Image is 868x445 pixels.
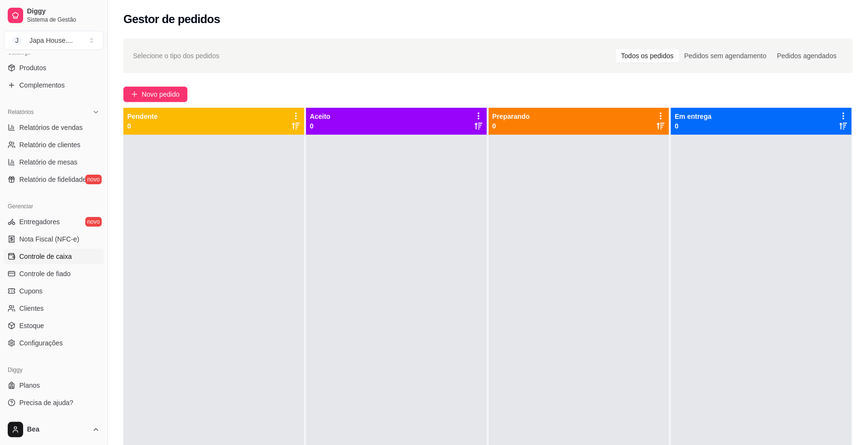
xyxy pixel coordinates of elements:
[493,112,530,121] p: Preparando
[123,12,220,27] h2: Gestor de pedidos
[675,112,711,121] p: Em entrega
[19,269,71,279] span: Controle de fiado
[4,137,104,153] a: Relatório de clientes
[4,362,104,378] div: Diggy
[4,154,104,170] a: Relatório de mesas
[27,7,100,16] span: Diggy
[772,49,842,63] div: Pedidos agendados
[4,378,104,393] a: Planos
[19,123,83,132] span: Relatórios de vendas
[4,418,104,441] button: Bea
[19,175,86,184] span: Relatório de fidelidade
[4,301,104,316] a: Clientes
[123,87,187,102] button: Novo pedido
[19,140,80,150] span: Relatório de clientes
[4,249,104,264] a: Controle de caixa
[19,252,72,261] span: Controle de caixa
[4,120,104,135] a: Relatórios de vendas
[19,304,44,313] span: Clientes
[12,36,22,45] span: J
[19,321,44,331] span: Estoque
[19,286,42,296] span: Cupons
[19,234,79,244] span: Nota Fiscal (NFC-e)
[19,217,60,227] span: Entregadores
[493,121,530,131] p: 0
[4,31,104,50] button: Select a team
[675,121,711,131] p: 0
[310,121,331,131] p: 0
[19,63,46,73] span: Produtos
[4,283,104,299] a: Cupons
[4,199,104,214] div: Gerenciar
[27,425,88,434] span: Bea
[4,172,104,187] a: Relatório de fidelidadenovo
[127,121,158,131] p: 0
[27,16,100,24] span: Sistema de Gestão
[4,266,104,281] a: Controle de fiado
[4,335,104,351] a: Configurações
[679,49,772,63] div: Pedidos sem agendamento
[19,381,40,390] span: Planos
[19,398,73,407] span: Precisa de ajuda?
[4,4,104,27] a: DiggySistema de Gestão
[131,91,138,98] span: plus
[127,112,158,121] p: Pendente
[133,51,219,61] span: Selecione o tipo dos pedidos
[4,395,104,410] a: Precisa de ajuda?
[4,214,104,229] a: Entregadoresnovo
[19,338,63,348] span: Configurações
[310,112,331,121] p: Aceito
[19,80,65,90] span: Complementos
[4,231,104,247] a: Nota Fiscal (NFC-e)
[142,89,180,100] span: Novo pedido
[8,108,34,116] span: Relatórios
[19,157,78,167] span: Relatório de mesas
[4,60,104,76] a: Produtos
[4,77,104,93] a: Complementos
[616,49,679,63] div: Todos os pedidos
[29,36,73,45] div: Japa House. ...
[4,318,104,333] a: Estoque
